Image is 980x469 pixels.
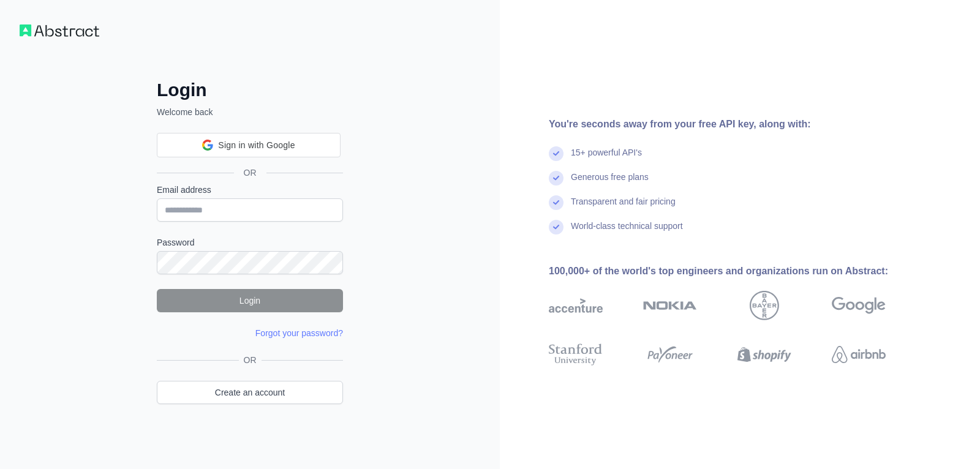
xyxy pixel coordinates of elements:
img: google [832,291,886,320]
div: You're seconds away from your free API key, along with: [549,117,925,132]
div: World-class technical support [571,220,683,244]
img: check mark [549,195,563,210]
img: nokia [643,291,697,320]
img: accenture [549,291,603,320]
label: Email address [157,184,343,196]
img: stanford university [549,341,603,368]
img: bayer [750,291,779,320]
img: payoneer [643,341,697,368]
span: Sign in with Google [218,139,295,152]
img: check mark [549,146,563,161]
a: Create an account [157,381,343,404]
p: Welcome back [157,106,343,118]
span: OR [239,354,262,366]
img: check mark [549,220,563,234]
div: Transparent and fair pricing [571,195,676,220]
a: Forgot your password? [255,328,343,338]
img: airbnb [832,341,886,368]
div: Generous free plans [571,171,649,195]
button: Login [157,289,343,312]
img: shopify [737,341,791,368]
span: OR [234,167,266,179]
label: Password [157,236,343,249]
div: Sign in with Google [157,133,341,157]
img: check mark [549,171,563,186]
div: 100,000+ of the world's top engineers and organizations run on Abstract: [549,264,925,279]
img: Workflow [20,24,99,37]
h2: Login [157,79,343,101]
div: 15+ powerful API's [571,146,642,171]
